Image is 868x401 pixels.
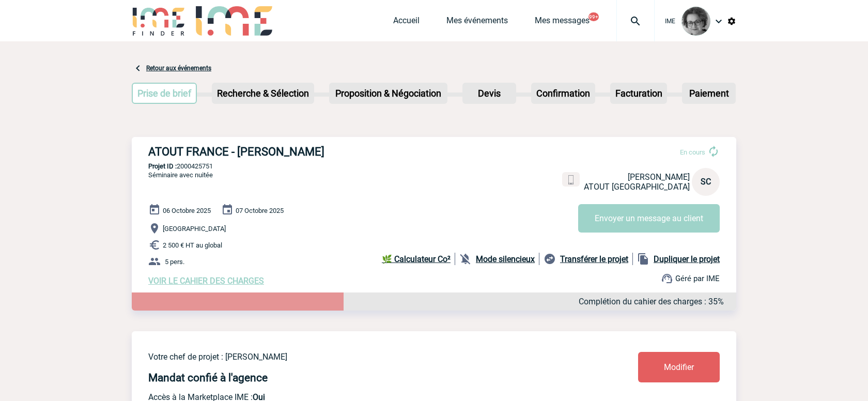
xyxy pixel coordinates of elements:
span: SC [701,177,711,187]
span: En cours [680,148,705,156]
p: Proposition & Négociation [330,84,446,103]
h4: Mandat confié à l'agence [148,372,268,384]
a: Retour aux événements [146,65,211,72]
span: 06 Octobre 2025 [163,207,211,214]
a: Mes messages [535,16,590,30]
h3: ATOUT FRANCE - [PERSON_NAME] [148,145,458,158]
p: Confirmation [532,84,594,103]
span: Modifier [664,362,694,372]
p: Recherche & Sélection [213,84,313,103]
b: Projet ID : [148,162,177,170]
p: Votre chef de projet : [PERSON_NAME] [148,352,577,362]
img: support.png [661,272,673,285]
b: Dupliquer le projet [654,254,720,264]
button: Envoyer un message au client [578,204,720,233]
a: VOIR LE CAHIER DES CHARGES [148,276,264,286]
img: file_copy-black-24dp.png [637,253,649,265]
button: 99+ [588,12,599,21]
span: 07 Octobre 2025 [236,207,284,214]
a: Accueil [393,16,420,30]
p: Prise de brief [133,84,196,103]
span: ATOUT [GEOGRAPHIC_DATA] [584,182,690,192]
span: Géré par IME [675,274,720,283]
p: Facturation [611,84,667,103]
span: [PERSON_NAME] [628,172,690,182]
img: portable.png [566,175,576,184]
span: IME [665,18,675,25]
b: 🌿 Calculateur Co² [382,254,451,264]
img: IME-Finder [132,6,185,36]
b: Transférer le projet [560,254,628,264]
p: Devis [463,84,515,103]
a: Mes événements [446,16,508,30]
span: [GEOGRAPHIC_DATA] [163,225,226,233]
p: Paiement [683,84,735,103]
span: 5 pers. [165,258,184,266]
a: 🌿 Calculateur Co² [382,253,455,265]
span: Séminaire avec nuitée [148,171,213,179]
span: 2 500 € HT au global [163,241,222,249]
p: 2000425751 [132,162,736,170]
img: 101028-0.jpg [681,7,710,36]
b: Mode silencieux [476,254,535,264]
